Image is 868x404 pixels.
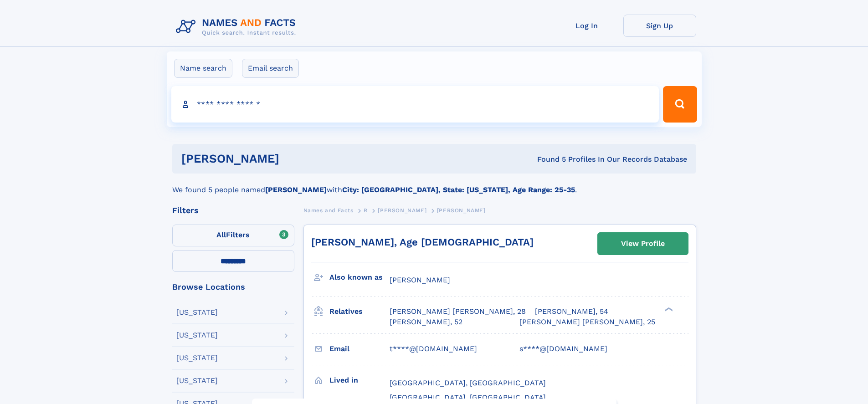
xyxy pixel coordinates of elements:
div: View Profile [621,233,665,254]
img: Logo Names and Facts [172,15,303,39]
a: [PERSON_NAME] [378,205,426,216]
div: We found 5 people named with . [172,174,696,195]
a: R [364,205,368,216]
h3: Relatives [329,304,390,319]
h1: [PERSON_NAME] [181,153,408,164]
div: [US_STATE] [176,377,218,384]
label: Filters [172,225,294,246]
div: ❯ [663,307,673,312]
b: City: [GEOGRAPHIC_DATA], State: [US_STATE], Age Range: 25-35 [342,185,575,194]
a: [PERSON_NAME], 52 [390,317,462,327]
div: [US_STATE] [176,354,218,362]
a: [PERSON_NAME] [PERSON_NAME], 25 [519,317,655,327]
div: [US_STATE] [176,332,218,339]
span: [PERSON_NAME] [378,207,426,214]
a: View Profile [598,233,688,255]
a: Sign Up [623,15,696,37]
a: [PERSON_NAME], Age [DEMOGRAPHIC_DATA] [311,236,534,248]
label: Email search [242,59,299,78]
span: R [364,207,368,214]
div: Found 5 Profiles In Our Records Database [408,154,687,164]
span: [GEOGRAPHIC_DATA], [GEOGRAPHIC_DATA] [390,393,546,402]
h3: Lived in [329,373,390,388]
span: All [216,230,226,239]
h3: Also known as [329,270,390,285]
a: [PERSON_NAME] [PERSON_NAME], 28 [390,307,526,317]
a: Log In [550,15,623,37]
div: Browse Locations [172,283,294,291]
span: [PERSON_NAME] [390,276,450,284]
a: Names and Facts [303,205,354,216]
b: [PERSON_NAME] [265,185,327,194]
div: Filters [172,206,294,215]
span: [GEOGRAPHIC_DATA], [GEOGRAPHIC_DATA] [390,378,546,387]
h3: Email [329,341,390,357]
div: [US_STATE] [176,309,218,316]
a: [PERSON_NAME], 54 [535,307,608,317]
button: Search Button [663,86,697,123]
input: search input [171,86,659,123]
span: [PERSON_NAME] [437,207,486,214]
label: Name search [174,59,232,78]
